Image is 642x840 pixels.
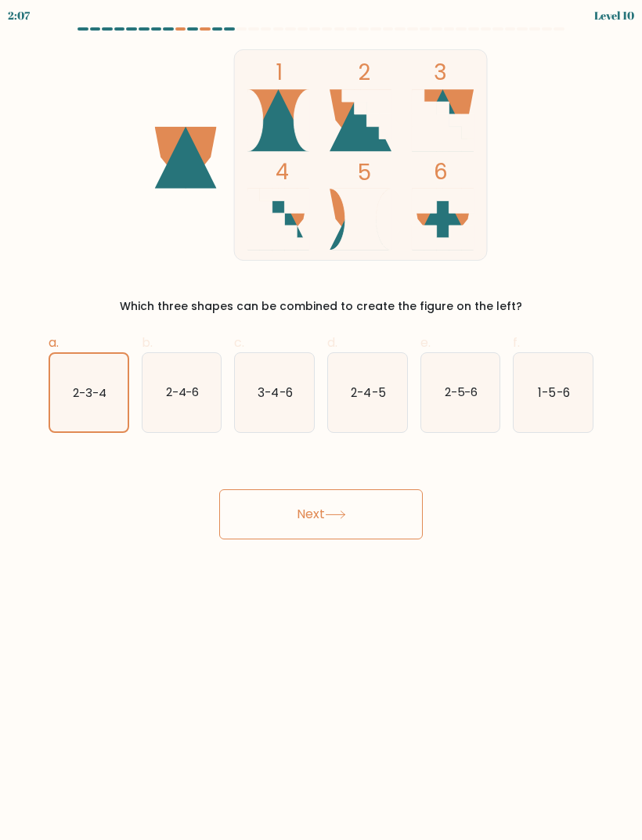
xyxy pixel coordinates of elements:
[219,489,423,539] button: Next
[165,384,199,400] text: 2-4-6
[49,333,59,352] span: a.
[8,7,30,23] div: 2:07
[234,333,244,352] span: c.
[539,384,570,400] text: 1-5-6
[358,157,371,188] tspan: 5
[444,384,478,400] text: 2-5-6
[594,7,634,23] div: Level 10
[351,384,385,400] text: 2-4-5
[420,333,431,352] span: e.
[73,384,106,400] text: 2-3-4
[327,333,337,352] span: d.
[276,57,283,88] tspan: 1
[276,157,289,187] tspan: 4
[258,384,293,400] text: 3-4-6
[434,157,448,187] tspan: 6
[142,333,153,352] span: b.
[358,57,370,88] tspan: 2
[58,298,584,315] div: Which three shapes can be combined to create the figure on the left?
[513,333,520,352] span: f.
[434,57,447,88] tspan: 3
